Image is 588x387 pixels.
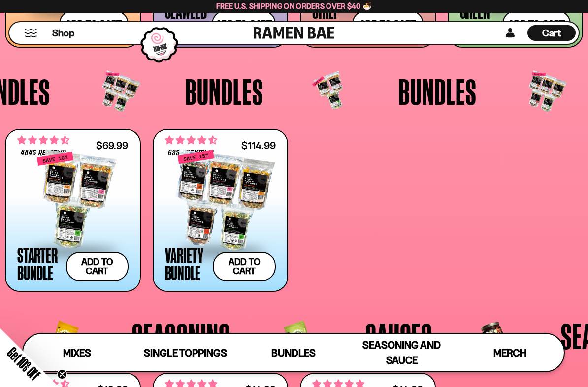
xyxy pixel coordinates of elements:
a: 4.71 stars 4845 reviews $69.99 Starter Bundle Add to cart [5,129,141,292]
a: Single Toppings [131,334,240,371]
a: Cart [527,22,576,44]
span: Single Toppings [144,347,227,359]
span: 4.71 stars [17,134,69,147]
span: Free U.S. Shipping on Orders over $40 🍜 [216,1,372,11]
span: Merch [493,347,526,359]
span: Bundles [398,73,477,110]
a: Mixes [23,334,131,371]
div: $114.99 [241,141,276,150]
a: 4.63 stars 6355 reviews $114.99 Variety Bundle Add to cart [153,129,289,292]
button: Add to cart [66,252,129,281]
span: 4845 reviews [21,149,66,157]
span: Bundles [185,73,263,110]
a: Bundles [239,334,348,371]
span: Seasoning [132,318,230,354]
div: Starter Bundle [17,246,61,281]
a: Shop [52,25,74,41]
span: Shop [52,27,74,40]
button: Close teaser [57,369,67,379]
span: Seasoning and Sauce [362,339,441,366]
span: Bundles [271,347,316,359]
span: Mixes [63,347,91,359]
span: 4.63 stars [165,134,217,147]
span: 6355 reviews [168,149,213,157]
span: Get 10% Off [4,344,43,383]
a: Merch [456,334,564,371]
button: Add to cart [213,252,276,281]
button: Mobile Menu Trigger [24,29,37,37]
span: Cart [542,27,561,39]
a: Seasoning and Sauce [348,334,456,371]
div: Variety Bundle [165,246,208,281]
span: Sauces [365,318,432,354]
div: $69.99 [96,141,128,150]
